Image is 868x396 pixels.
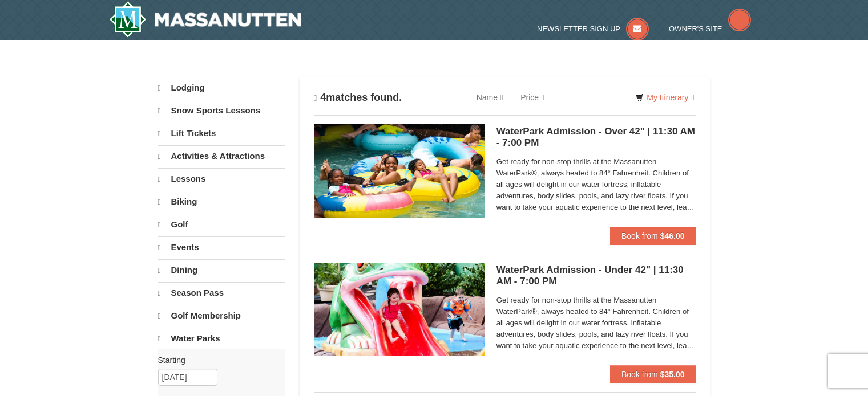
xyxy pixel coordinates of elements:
a: Golf [158,214,285,235]
a: Dining [158,259,285,281]
a: Water Parks [158,328,285,349]
span: Newsletter Sign Up [537,25,620,33]
img: 6619917-1560-394ba125.jpg [314,124,485,218]
span: Get ready for non-stop thrills at the Massanutten WaterPark®, always heated to 84° Fahrenheit. Ch... [496,156,696,213]
a: Snow Sports Lessons [158,100,285,121]
a: Lessons [158,168,285,190]
strong: $46.00 [660,231,685,240]
label: Starting [158,354,277,366]
strong: $35.00 [660,370,685,379]
h5: WaterPark Admission - Under 42" | 11:30 AM - 7:00 PM [496,264,696,287]
h5: WaterPark Admission - Over 42" | 11:30 AM - 7:00 PM [496,126,696,149]
a: Season Pass [158,282,285,304]
a: Lodging [158,77,285,99]
a: Owner's Site [669,25,751,33]
span: Book from [621,231,658,240]
a: Biking [158,191,285,213]
a: Lift Tickets [158,123,285,144]
a: My Itinerary [628,89,701,106]
img: Massanutten Resort Logo [109,1,302,38]
img: 6619917-1570-0b90b492.jpg [314,263,485,356]
a: Activities & Attractions [158,145,285,167]
a: Newsletter Sign Up [537,25,649,33]
button: Book from $35.00 [610,365,696,383]
span: Owner's Site [669,25,722,33]
a: Golf Membership [158,305,285,326]
a: Events [158,236,285,258]
a: Name [468,86,512,109]
a: Price [512,86,553,109]
span: Get ready for non-stop thrills at the Massanutten WaterPark®, always heated to 84° Fahrenheit. Ch... [496,295,696,352]
span: Book from [621,370,658,379]
a: Massanutten Resort [109,1,302,38]
button: Book from $46.00 [610,227,696,245]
